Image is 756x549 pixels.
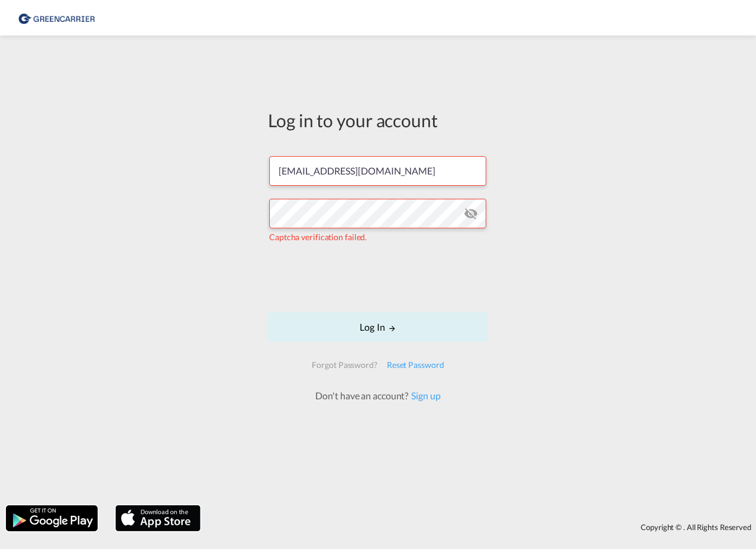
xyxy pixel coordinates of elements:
[464,206,478,221] md-icon: icon-eye-off
[268,108,488,133] div: Log in to your account
[268,312,488,342] button: LOGIN
[307,354,382,376] div: Forgot Password?
[5,504,99,532] img: google.png
[302,389,453,402] div: Don't have an account?
[288,254,468,301] iframe: reCAPTCHA
[114,504,202,532] img: apple.png
[382,354,449,376] div: Reset Password
[269,232,367,242] span: Captcha verification failed.
[408,390,440,401] a: Sign up
[206,517,756,537] div: Copyright © . All Rights Reserved
[18,5,98,31] img: 1378a7308afe11ef83610d9e779c6b34.png
[269,156,486,186] input: Enter email/phone number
